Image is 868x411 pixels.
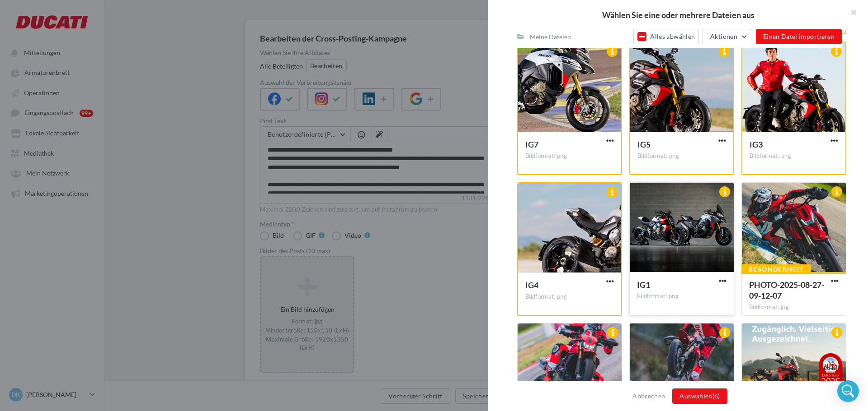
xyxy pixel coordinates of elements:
[637,280,650,290] span: IG1
[525,293,614,301] div: Bildformat: png
[633,29,699,44] button: Alles abwählen
[756,29,842,44] button: Einen Datei importieren
[750,152,838,160] div: Bildformat: png
[637,139,651,149] span: IG5
[749,280,824,300] span: PHOTO-2025-08-27-09-12-07
[530,32,571,42] div: Meine Dateien
[750,139,763,149] span: IG3
[763,32,835,40] span: Einen Datei importieren
[637,292,726,300] div: Bildformat: png
[637,152,726,160] div: Bildformat: png
[672,388,727,404] button: Auswählen(6)
[525,152,614,160] div: Bildformat: png
[503,11,854,19] h2: Wählen Sie eine oder mehrere Dateien aus
[710,32,737,40] span: Aktionen
[703,29,752,44] button: Aktionen
[741,264,811,274] div: Besonderheit
[837,380,859,402] div: Open Intercom Messenger
[712,392,720,400] span: (6)
[525,280,538,290] span: IG4
[525,139,538,149] span: IG7
[749,303,839,311] div: Bildformat: jpg
[629,391,669,402] button: Abbrechen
